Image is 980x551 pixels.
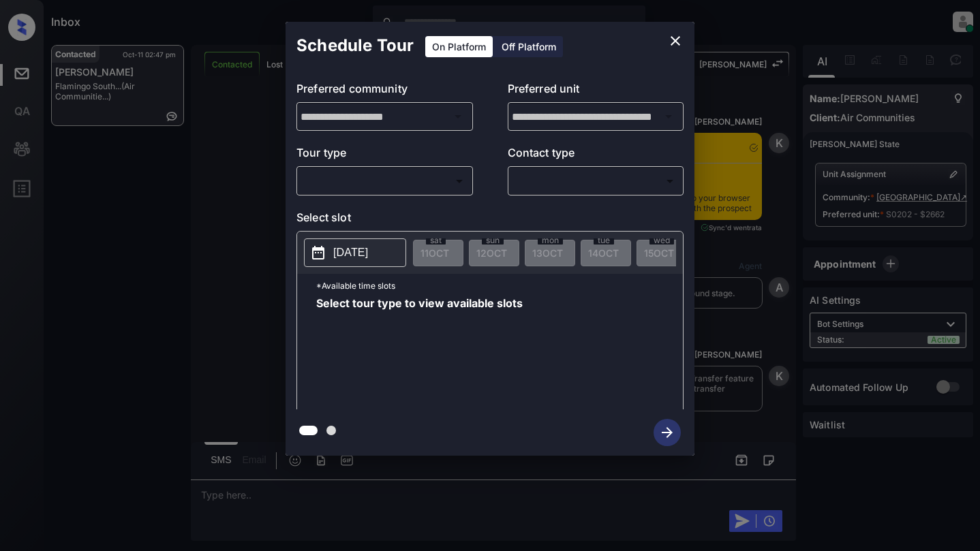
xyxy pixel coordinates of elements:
[333,245,368,261] p: [DATE]
[296,80,473,102] p: Preferred community
[508,144,684,166] p: Contact type
[508,80,684,102] p: Preferred unit
[316,274,683,298] p: *Available time slots
[316,298,523,407] span: Select tour type to view available slots
[495,36,563,57] div: Off Platform
[286,22,425,69] h2: Schedule Tour
[296,209,684,231] p: Select slot
[662,27,689,54] button: close
[304,238,406,267] button: [DATE]
[296,144,473,166] p: Tour type
[425,36,493,57] div: On Platform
